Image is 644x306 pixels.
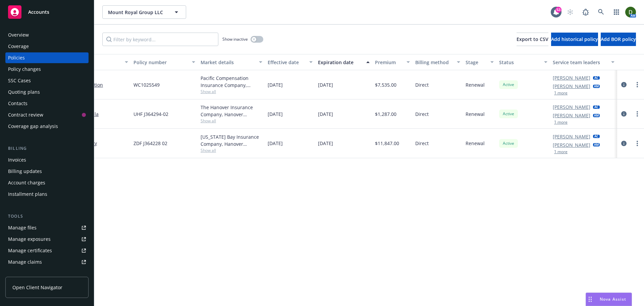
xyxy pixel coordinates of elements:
span: $1,287.00 [375,111,396,118]
a: Account charges [5,177,89,188]
button: Add historical policy [551,33,598,46]
div: The Hanover Insurance Company, Hanover Insurance Group [201,104,262,118]
button: Effective date [265,54,315,70]
button: 1 more [554,91,568,95]
img: photo [625,7,636,17]
div: 53 [555,7,561,13]
div: Billing method [415,59,453,66]
div: Service team leaders [553,59,607,66]
span: [DATE] [268,111,283,118]
a: [PERSON_NAME] [553,141,590,148]
span: WC1025549 [133,81,160,88]
button: Premium [372,54,413,70]
a: Manage certificates [5,245,89,256]
a: Installment plans [5,189,89,200]
a: [PERSON_NAME] [553,112,590,119]
span: [DATE] [268,140,283,147]
span: $7,535.00 [375,81,396,88]
a: Manage files [5,222,89,233]
div: Manage BORs [8,268,40,279]
span: Nova Assist [600,296,626,302]
span: Active [502,111,515,117]
a: circleInformation [620,139,628,147]
span: [DATE] [268,81,283,88]
a: Manage exposures [5,234,89,245]
a: circleInformation [620,110,628,118]
div: Manage claims [8,257,42,267]
button: Add BOR policy [601,33,636,46]
span: [DATE] [318,111,333,118]
div: Drag to move [586,293,594,306]
a: Start snowing [563,5,577,19]
div: Contacts [8,98,28,109]
button: Billing method [413,54,463,70]
span: Renewal [466,140,485,147]
a: Coverage gap analysis [5,121,89,132]
div: Quoting plans [8,87,40,97]
a: more [633,139,641,147]
a: Policies [5,52,89,63]
a: Invoices [5,155,89,165]
span: Export to CSV [517,36,548,42]
span: Direct [415,81,429,88]
a: Policy changes [5,64,89,75]
input: Filter by keyword... [102,33,218,46]
div: Account charges [8,177,45,188]
a: Accounts [5,3,89,21]
span: Add historical policy [551,36,598,42]
a: circleInformation [620,81,628,89]
a: [PERSON_NAME] [553,83,590,90]
div: Policy number [133,59,188,66]
div: Contract review [8,110,43,120]
a: Billing updates [5,166,89,177]
div: Effective date [268,59,305,66]
a: more [633,110,641,118]
span: Direct [415,111,429,118]
span: Add BOR policy [601,36,636,42]
div: SSC Cases [8,75,31,86]
div: Manage certificates [8,245,52,256]
a: Contacts [5,98,89,109]
a: Quoting plans [5,87,89,97]
div: Expiration date [318,59,362,66]
button: Mount Royal Group LLC [102,5,186,19]
div: Pacific Compensation Insurance Company, CopperPoint Insurance Companies [201,75,262,89]
a: Coverage [5,41,89,52]
button: Stage [463,54,496,70]
a: [PERSON_NAME] [553,133,590,140]
span: Renewal [466,81,485,88]
a: Manage BORs [5,268,89,279]
div: [US_STATE] Bay Insurance Company, Hanover Insurance Group [201,133,262,147]
div: Stage [466,59,486,66]
div: Premium [375,59,402,66]
span: Active [502,140,515,146]
div: Manage files [8,222,37,233]
span: UHF J364294-02 [133,111,168,118]
div: Tools [5,213,89,220]
span: Open Client Navigator [12,284,62,291]
div: Market details [201,59,255,66]
button: Market details [198,54,265,70]
a: more [633,81,641,89]
a: SSC Cases [5,75,89,86]
span: Show all [201,89,262,94]
button: Status [496,54,550,70]
a: Contract review [5,110,89,120]
a: [PERSON_NAME] [553,74,590,81]
span: Active [502,82,515,88]
div: Status [499,59,540,66]
a: Search [594,5,608,19]
button: Service team leaders [550,54,617,70]
a: Manage claims [5,257,89,267]
span: Mount Royal Group LLC [108,9,166,16]
button: Expiration date [315,54,372,70]
a: Overview [5,30,89,40]
div: Coverage gap analysis [8,121,58,132]
div: Policies [8,52,25,63]
span: Renewal [466,111,485,118]
button: 1 more [554,120,568,124]
div: Coverage [8,41,29,52]
a: Report a Bug [579,5,592,19]
a: [PERSON_NAME] [553,103,590,111]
